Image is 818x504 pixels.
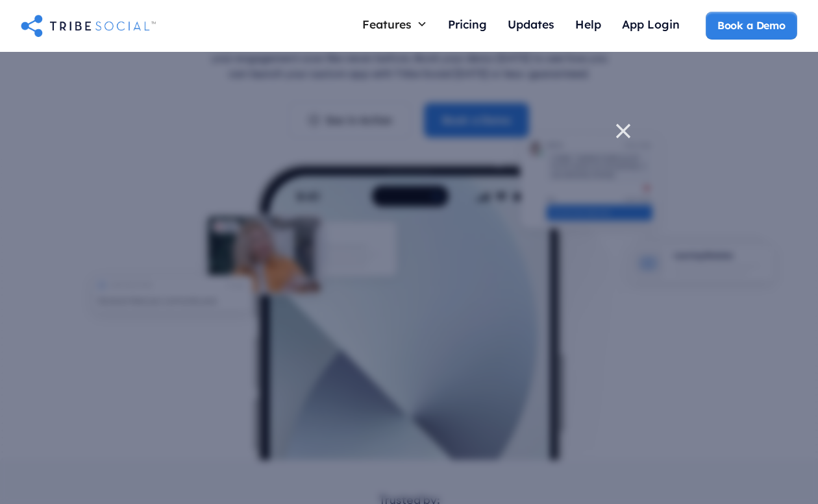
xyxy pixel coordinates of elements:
[352,12,438,36] div: Features
[362,17,412,31] div: Features
[448,17,487,31] div: Pricing
[622,17,680,31] div: App Login
[612,12,690,40] a: App Login
[575,17,601,31] div: Help
[508,17,554,31] div: Updates
[438,12,497,40] a: Pricing
[497,12,565,40] a: Updates
[21,12,156,38] a: home
[706,12,797,39] a: Book a Demo
[565,12,612,40] a: Help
